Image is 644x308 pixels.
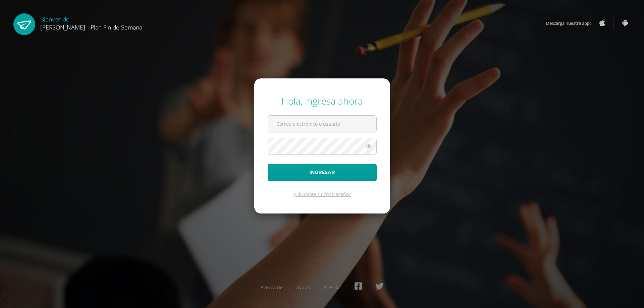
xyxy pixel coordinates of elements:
a: Acerca de [261,284,283,291]
a: Ayuda [296,284,310,291]
div: Hola, ingresa ahora [268,95,377,107]
button: Ingresar [268,164,377,181]
span: Descarga nuestra app: [546,17,597,29]
input: Correo electrónico o usuario [268,116,376,132]
span: [PERSON_NAME] - Plan Fin de Semana [40,23,142,31]
a: Presskit [324,284,341,291]
a: ¿Olvidaste tu contraseña? [293,191,351,197]
div: Bienvenido, [40,13,142,31]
